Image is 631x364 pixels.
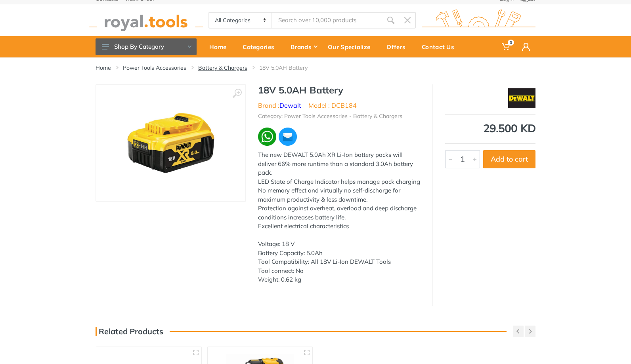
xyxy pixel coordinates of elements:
li: Model : DCB184 [308,101,357,110]
select: Category [209,13,272,28]
span: 0 [508,40,514,46]
div: Our Specialize [322,38,381,55]
button: Shop By Category [96,38,197,55]
a: Categories [237,36,285,57]
input: Site search [272,12,382,29]
img: Dewalt [508,88,536,108]
div: Categories [237,38,285,55]
a: 0 [496,36,516,57]
img: wa.webp [258,128,276,146]
h1: 18V 5.0AH Battery [258,84,421,96]
li: 18V 5.0AH Battery [259,64,319,72]
a: Power Tools Accessories [123,64,186,72]
button: Add to cart [483,150,535,168]
nav: breadcrumb [96,64,535,72]
li: Brand : [258,101,301,110]
div: Home [204,38,237,55]
a: Battery & Chargers [198,64,247,72]
a: Our Specialize [322,36,381,57]
a: Home [96,64,111,72]
div: Offers [381,38,416,55]
img: ma.webp [278,127,298,147]
div: The new DEWALT 5.0Ah XR Li-Ion battery packs will deliver 66% more runtime than a standard 3.0Ah ... [258,151,421,293]
a: Home [204,36,237,57]
div: Brands [285,38,322,55]
div: 29.500 KD [445,123,535,134]
a: Offers [381,36,416,57]
img: royal.tools Logo [89,10,203,31]
a: Dewalt [279,101,301,109]
div: Contact Us [416,38,465,55]
h3: Related Products [96,327,163,336]
img: royal.tools Logo [422,10,535,31]
img: Royal Tools - 18V 5.0AH Battery [121,93,221,193]
li: Category: Power Tools Accessories - Battery & Chargers [258,112,402,120]
a: Contact Us [416,36,465,57]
